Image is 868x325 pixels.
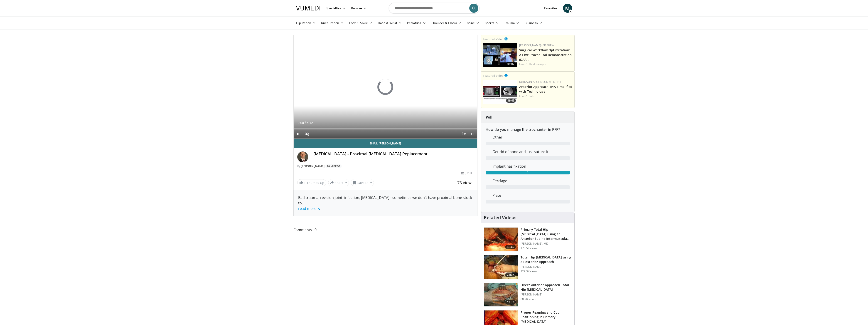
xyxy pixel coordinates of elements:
a: 10 Videos [325,164,342,168]
div: Feat. [519,62,573,66]
img: 286987_0000_1.png.150x105_q85_crop-smart_upscale.jpg [484,255,518,279]
h3: Proper Reaming and Cup Positioning in Primary [MEDICAL_DATA] [521,310,572,324]
h3: Direct Anterior Approach Total Hip [MEDICAL_DATA] [521,283,572,292]
button: Pause [294,129,303,139]
dd: Get rid of bone and just suture it [489,149,573,154]
a: 21:37 Total Hip [MEDICAL_DATA] using a Posterior Approach [PERSON_NAME] 129.3K views [484,255,572,279]
a: Favorites [541,4,560,13]
a: Sports [482,18,502,27]
dd: Implant has fixation [489,164,573,169]
p: 129.3K views [521,270,537,273]
div: By [297,164,474,168]
a: Hip Recon [293,18,319,27]
small: Featured Video [483,74,504,78]
p: 88.2K views [521,297,536,301]
p: [PERSON_NAME] [521,265,572,269]
div: 1 [486,171,570,174]
div: [DATE] [461,171,474,175]
a: 19:45 [483,80,517,104]
a: Foot & Ankle [346,18,375,27]
img: 06bb1c17-1231-4454-8f12-6191b0b3b81a.150x105_q85_crop-smart_upscale.jpg [483,80,517,104]
img: 263423_3.png.150x105_q85_crop-smart_upscale.jpg [484,228,518,251]
span: 21:37 [505,273,516,277]
button: Fullscreen [468,129,477,139]
span: 13:37 [505,300,516,305]
span: Comments 0 [293,227,478,233]
div: Bad trauma, revision joint, infection, [MEDICAL_DATA] - sometimes we don't have proximal bone sto... [298,195,473,211]
span: ... [298,201,320,211]
button: Save to [351,179,374,186]
span: 09:07 [506,62,516,66]
button: Playback Rate [459,129,468,139]
div: Feat. [519,94,573,98]
a: read more ↘ [298,206,320,211]
dd: Cerclage [489,178,573,184]
h3: Primary Total Hip [MEDICAL_DATA] using an Anterior Supine Intermuscula… [521,227,572,241]
p: [PERSON_NAME], MD [521,242,572,246]
a: Browse [348,4,369,13]
a: A. Patel [526,94,535,98]
button: Share [328,179,349,186]
span: / [305,121,306,125]
a: 1 Thumbs Up [297,179,326,186]
a: Pediatrics [404,18,429,27]
img: bcfc90b5-8c69-4b20-afee-af4c0acaf118.150x105_q85_crop-smart_upscale.jpg [483,43,517,67]
div: Progress Bar [294,128,477,129]
img: 294118_0000_1.png.150x105_q85_crop-smart_upscale.jpg [484,283,518,307]
h4: [MEDICAL_DATA] - Proximal [MEDICAL_DATA] Replacement [314,151,474,156]
h3: Total Hip [MEDICAL_DATA] using a Posterior Approach [521,255,572,264]
a: Knee Recon [318,18,346,27]
h4: Related Videos [484,215,516,220]
input: Search topics, interventions [389,3,479,14]
button: Unmute [303,129,312,139]
span: 5:12 [307,121,313,125]
a: Johnson & Johnson MedTech [519,80,562,84]
a: Spine [464,18,482,27]
a: Shoulder & Elbow [429,18,464,27]
a: Surgical Workflow Optimization: A Live Procedural Demonstration (DAA… [519,48,572,62]
a: [PERSON_NAME] [301,164,325,168]
h6: How do you manage the trochanter in PFR? [486,127,570,132]
strong: Poll [486,115,492,120]
p: [PERSON_NAME] [521,293,572,296]
dd: Other [489,134,573,140]
span: 06:46 [505,245,516,249]
a: Specialties [323,4,349,13]
a: G. Haidukewych [526,62,546,66]
span: 1 [304,181,306,185]
a: 13:37 Direct Anterior Approach Total Hip [MEDICAL_DATA] [PERSON_NAME] 88.2K views [484,283,572,307]
a: M [563,4,572,13]
a: 09:07 [483,43,517,67]
span: 0:00 [298,121,304,125]
a: Business [522,18,545,27]
span: 73 views [457,180,474,185]
small: Featured Video [483,37,504,41]
p: 178.5K views [521,246,537,250]
a: [PERSON_NAME]+Nephew [519,43,554,47]
a: Hand & Wrist [375,18,404,27]
a: Anterior Approach THA Simplified with Technology [519,84,572,94]
span: 19:45 [506,99,516,103]
a: Trauma [502,18,522,27]
dd: Plate [489,193,573,198]
a: 06:46 Primary Total Hip [MEDICAL_DATA] using an Anterior Supine Intermuscula… [PERSON_NAME], MD 1... [484,227,572,251]
a: Email [PERSON_NAME] [294,139,477,148]
video-js: Video Player [294,35,477,139]
img: Avatar [297,151,308,162]
img: VuMedi Logo [296,6,320,10]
